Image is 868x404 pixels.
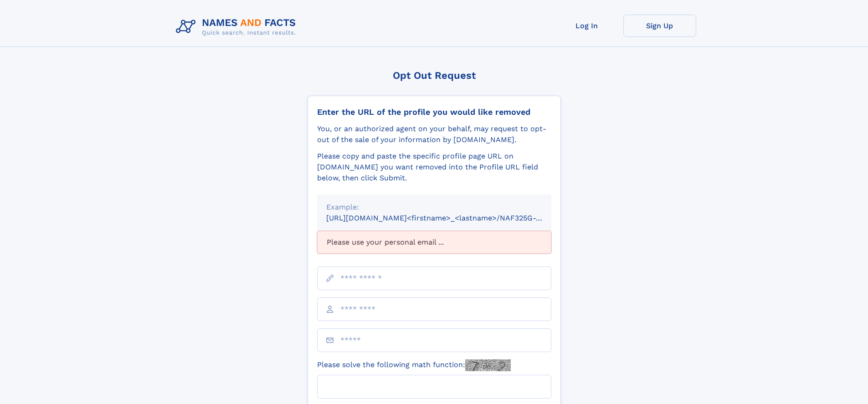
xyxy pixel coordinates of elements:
div: Please copy and paste the specific profile page URL on [DOMAIN_NAME] you want removed into the Pr... [317,151,551,184]
a: Log In [550,15,623,37]
a: Sign Up [623,15,696,37]
small: [URL][DOMAIN_NAME]<firstname>_<lastname>/NAF325G-xxxxxxxx [326,214,569,222]
div: You, or an authorized agent on your behalf, may request to opt-out of the sale of your informatio... [317,123,551,145]
div: Enter the URL of the profile you would like removed [317,107,551,117]
div: Opt Out Request [308,70,561,81]
div: Example: [326,202,542,213]
img: Logo Names and Facts [172,15,303,39]
label: Please solve the following math function: [317,359,511,371]
div: Please use your personal email ... [317,231,551,254]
